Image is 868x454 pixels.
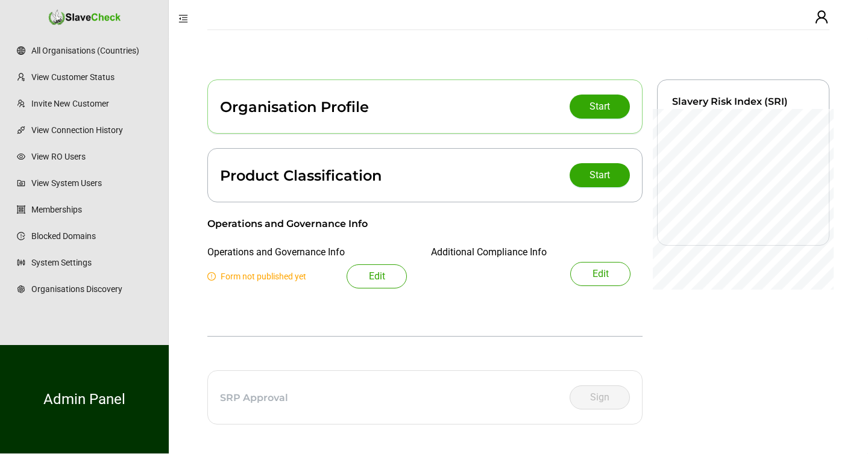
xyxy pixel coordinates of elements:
[207,272,306,281] span: Form not published yet
[31,197,156,222] a: Memberships
[570,262,631,286] button: Edit
[31,118,156,142] a: View Connection History
[590,168,610,182] span: Start
[347,264,407,288] button: Edit
[593,267,609,281] span: Edit
[207,245,345,260] div: Operations and Governance Info
[31,39,156,63] a: All Organisations (Countries)
[31,277,156,301] a: Organisations Discovery
[590,99,610,114] span: Start
[207,272,216,281] span: exclamation-circle
[207,217,631,231] div: Operations and Governance Info
[570,163,630,187] button: Start
[31,171,156,195] a: View System Users
[220,98,369,116] div: Organisation Profile
[31,92,156,116] a: Invite New Customer
[178,14,188,23] span: menu-fold
[369,269,385,284] span: Edit
[672,95,814,109] div: Slavery Risk Index (SRI)
[31,145,156,169] a: View RO Users
[31,250,156,275] a: System Settings
[570,95,630,119] button: Start
[31,224,156,248] a: Blocked Domains
[220,167,382,184] div: Product Classification
[31,65,156,89] a: View Customer Status
[220,392,288,403] div: SRP Approval
[431,245,547,260] div: Additional Compliance Info
[814,10,829,24] span: user
[570,385,630,409] button: Sign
